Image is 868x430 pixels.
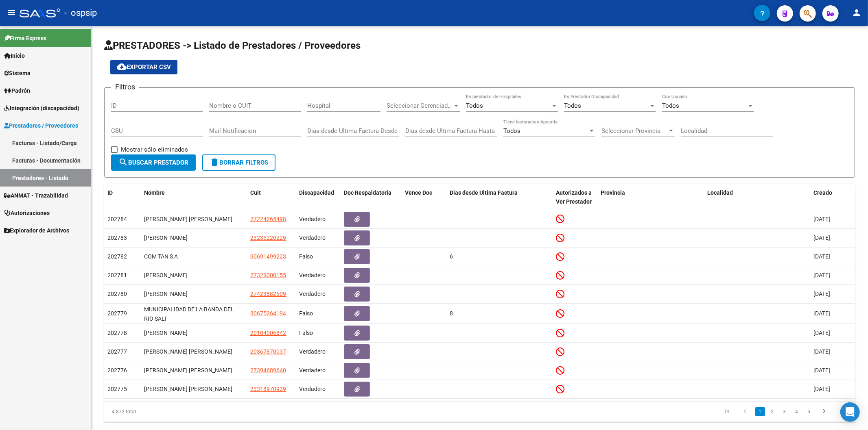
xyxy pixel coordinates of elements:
a: 3 [780,407,789,416]
span: 202781 [107,272,127,278]
span: Cuit [250,189,261,196]
span: 6 [450,253,453,260]
span: Falso [299,330,313,336]
span: Doc Respaldatoria [344,189,391,196]
span: [DATE] [813,235,830,241]
div: Open Intercom Messenger [840,402,860,422]
span: [DATE] [813,253,830,260]
span: 202784 [107,216,127,222]
span: 202782 [107,253,127,260]
a: 2 [767,407,777,416]
span: 8 [450,310,453,317]
span: [DATE] [813,310,830,317]
span: Explorador de Archivos [4,226,69,235]
span: 27224265498 [250,216,286,222]
span: 23235220229 [250,235,286,241]
div: [PERSON_NAME] [144,289,244,299]
span: Localidad [707,189,733,196]
span: [DATE] [813,367,830,374]
li: page 2 [766,405,778,419]
span: Verdadero [299,235,326,241]
datatable-header-cell: Localidad [704,184,810,211]
h3: Filtros [111,81,139,93]
span: 202780 [107,291,127,297]
span: Borrar Filtros [210,159,268,166]
div: [PERSON_NAME] [144,233,244,243]
span: [DATE] [813,216,830,222]
span: 202775 [107,386,127,392]
span: Prestadores / Proveedores [4,121,78,130]
a: go to next page [816,407,832,416]
datatable-header-cell: Cuit [247,184,296,211]
mat-icon: delete [210,157,219,167]
span: 27394689640 [250,367,286,374]
span: 202778 [107,330,127,336]
span: Firma Express [4,34,46,43]
button: Buscar Prestador [111,154,196,171]
a: 5 [804,407,814,416]
li: page 4 [791,405,803,419]
span: [DATE] [813,291,830,297]
div: [PERSON_NAME] [144,328,244,338]
span: Autorizados a Ver Prestador [556,189,592,205]
div: [PERSON_NAME] [PERSON_NAME] [144,366,244,375]
span: Todos [466,102,483,109]
li: page 1 [754,405,766,419]
span: Verdadero [299,367,326,374]
datatable-header-cell: Vence Doc [402,184,446,211]
div: MUNICIPALIDAD DE LA BANDA DEL RIO SALI [144,305,244,322]
span: 27329000155 [250,272,286,278]
span: Falso [299,253,313,260]
span: Nombre [144,189,165,196]
datatable-header-cell: ID [104,184,141,211]
span: Verdadero [299,272,326,278]
span: 20104006842 [250,330,286,336]
span: ID [107,189,113,196]
a: go to previous page [737,407,753,416]
span: [DATE] [813,272,830,278]
datatable-header-cell: Nombre [141,184,247,211]
li: page 3 [778,405,791,419]
a: go to last page [834,407,850,416]
span: 30691499223 [250,253,286,260]
span: 20367870037 [250,348,286,355]
a: 1 [755,407,765,416]
span: Discapacidad [299,189,334,196]
span: Verdadero [299,348,326,355]
span: Seleccionar Gerenciador [387,102,453,109]
button: Borrar Filtros [202,154,275,171]
div: COM TAN S A [144,252,244,261]
div: [PERSON_NAME] [PERSON_NAME] [144,347,244,356]
span: Mostrar sólo eliminados [121,145,188,154]
mat-icon: cloud_download [117,62,127,72]
div: [PERSON_NAME] [PERSON_NAME] [144,384,244,394]
datatable-header-cell: Doc Respaldatoria [341,184,402,211]
span: Buscar Prestador [118,159,188,166]
span: Padrón [4,86,30,95]
mat-icon: person [852,8,861,17]
datatable-header-cell: Discapacidad [296,184,341,211]
span: PRESTADORES -> Listado de Prestadores / Proveedores [104,40,361,51]
a: 4 [792,407,802,416]
span: Inicio [4,51,25,60]
li: page 5 [803,405,815,419]
span: [DATE] [813,348,830,355]
span: 30675264194 [250,310,286,317]
datatable-header-cell: Dias desde Ultima Factura [446,184,553,211]
span: Todos [564,102,581,109]
span: Exportar CSV [117,63,171,71]
div: [PERSON_NAME] [PERSON_NAME] [144,215,244,224]
span: [DATE] [813,330,830,336]
span: Sistema [4,69,31,78]
div: [PERSON_NAME] [144,271,244,280]
span: Falso [299,310,313,317]
span: ANMAT - Trazabilidad [4,191,68,200]
a: go to first page [719,407,735,416]
span: Verdadero [299,386,326,392]
span: Todos [662,102,679,109]
span: 23318970939 [250,386,286,392]
span: Dias desde Ultima Factura [450,189,518,196]
span: Verdadero [299,291,326,297]
span: Vence Doc [405,189,432,196]
datatable-header-cell: Autorizados a Ver Prestador [553,184,598,211]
